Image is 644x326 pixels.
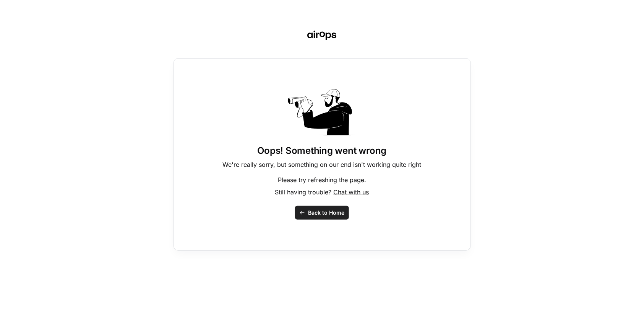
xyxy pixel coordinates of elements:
[223,160,422,169] p: We're really sorry, but something on our end isn't working quite right
[258,145,387,157] h1: Oops! Something went wrong
[295,206,349,220] button: Back to Home
[275,187,369,197] p: Still having trouble?
[308,209,344,217] span: Back to Home
[278,175,366,184] p: Please try refreshing the page.
[334,188,369,196] span: Chat with us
